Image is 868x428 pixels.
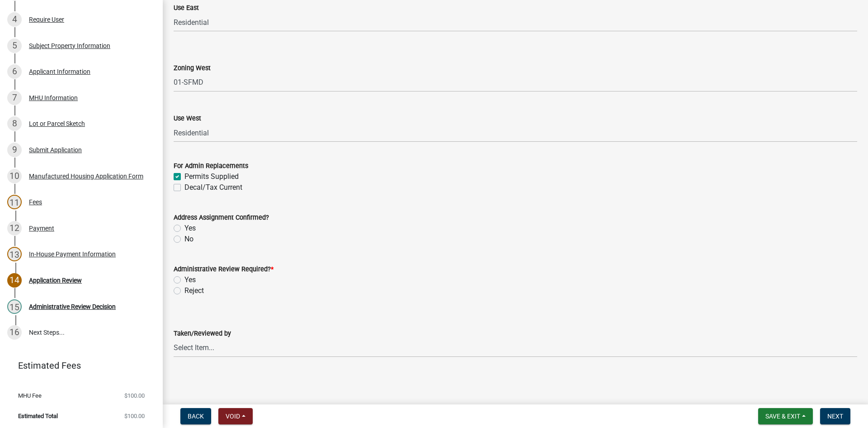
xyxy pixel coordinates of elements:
[29,303,116,310] div: Administrative Review Decision
[7,356,148,375] a: Estimated Fees
[29,68,90,75] div: Applicant Information
[174,5,199,11] label: Use East
[29,225,54,231] div: Payment
[29,277,82,284] div: Application Review
[765,413,800,420] span: Save & Exit
[7,91,22,105] div: 7
[184,182,242,193] label: Decal/Tax Current
[184,285,204,296] label: Reject
[18,413,58,419] span: Estimated Total
[124,393,145,399] span: $100.00
[174,331,231,337] label: Taken/Reviewed by
[184,274,196,285] label: Yes
[184,223,196,234] label: Yes
[7,116,22,131] div: 8
[174,65,211,72] label: Zoning West
[29,43,110,49] div: Subject Property Information
[7,221,22,236] div: 12
[7,12,22,27] div: 4
[29,95,78,101] div: MHU Information
[184,234,193,245] label: No
[7,143,22,157] div: 9
[7,299,22,314] div: 15
[827,413,843,420] span: Next
[184,171,239,182] label: Permits Supplied
[29,251,116,257] div: In-House Payment Information
[174,215,269,221] label: Address Assignment Confirmed?
[7,38,22,53] div: 5
[180,408,211,424] button: Back
[29,173,143,179] div: Manufactured Housing Application Form
[174,115,201,122] label: Use West
[29,16,64,23] div: Require User
[7,325,22,340] div: 16
[174,266,274,273] label: Administrative Review Required?
[124,413,145,419] span: $100.00
[188,413,204,420] span: Back
[174,163,248,169] label: For Admin Replacements
[218,408,253,424] button: Void
[7,169,22,183] div: 10
[18,393,42,399] span: MHU Fee
[7,64,22,79] div: 6
[29,120,85,127] div: Lot or Parcel Sketch
[7,247,22,261] div: 13
[29,199,42,205] div: Fees
[7,273,22,288] div: 14
[820,408,850,424] button: Next
[226,413,240,420] span: Void
[29,147,82,153] div: Submit Application
[7,195,22,209] div: 11
[758,408,813,424] button: Save & Exit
